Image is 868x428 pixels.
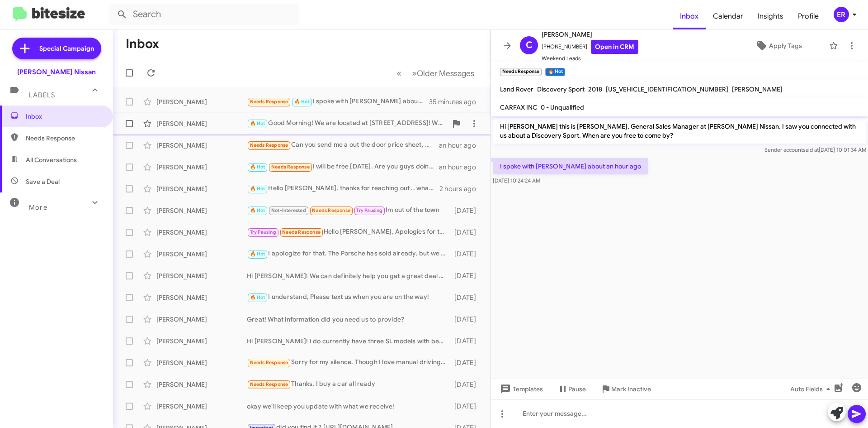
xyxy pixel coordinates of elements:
[588,85,602,93] span: 2018
[250,142,288,148] span: Needs Response
[26,112,103,121] span: Inbox
[541,103,584,111] span: 0 - Unqualified
[156,271,247,280] div: [PERSON_NAME]
[39,44,94,53] span: Special Campaign
[493,118,866,144] p: Hi [PERSON_NAME] this is [PERSON_NAME], General Sales Manager at [PERSON_NAME] Nissan. I saw you ...
[156,380,247,389] div: [PERSON_NAME]
[493,158,648,174] p: I spoke with [PERSON_NAME] about an hour ago
[491,381,550,397] button: Templates
[450,250,483,259] div: [DATE]
[312,207,350,213] span: Needs Response
[439,184,483,193] div: 2 hours ago
[156,402,247,411] div: [PERSON_NAME]
[392,64,480,82] nav: Page navigation example
[412,67,417,79] span: »
[156,206,247,215] div: [PERSON_NAME]
[450,380,483,389] div: [DATE]
[247,205,450,216] div: Im out of the town
[439,163,483,172] div: an hour ago
[498,381,543,397] span: Templates
[247,249,450,259] div: I apologize for that. The Porsche has sold already, but we will keep an eye out for anything simi...
[834,7,849,22] div: ER
[12,38,101,59] a: Special Campaign
[542,54,638,63] span: Weekend Leads
[250,381,288,387] span: Needs Response
[450,402,483,411] div: [DATE]
[247,379,450,390] div: Thanks, I buy a car all ready
[247,271,450,280] div: Hi [PERSON_NAME]! We can definitely help you get a great deal worth the drive! Would you be okay ...
[250,360,288,365] span: Needs Response
[109,4,299,25] input: Search
[29,91,55,99] span: Labels
[156,163,247,172] div: [PERSON_NAME]
[803,146,819,153] span: said at
[673,3,706,29] a: Inbox
[593,381,658,397] button: Mark Inactive
[396,67,401,79] span: «
[406,64,480,82] button: Next
[611,381,651,397] span: Mark Inactive
[450,293,483,302] div: [DATE]
[356,207,382,213] span: Try Pausing
[247,292,450,303] div: I understand, Please text us when you are on the way!
[250,186,265,192] span: 🔥 Hot
[769,38,802,54] span: Apply Tags
[606,85,728,93] span: [US_VEHICLE_IDENTIFICATION_NUMBER]
[450,337,483,346] div: [DATE]
[783,381,841,397] button: Auto Fields
[247,227,450,237] div: Hello [PERSON_NAME], Apologies for the delayed response, and thank you for the follow-up. We are ...
[271,207,306,213] span: Not-Interested
[26,155,77,164] span: All Conversations
[500,68,542,76] small: Needs Response
[542,29,638,40] span: [PERSON_NAME]
[156,293,247,302] div: [PERSON_NAME]
[826,7,858,22] button: ER
[26,177,60,186] span: Save a Deal
[439,141,483,150] div: an hour ago
[790,381,834,397] span: Auto Fields
[247,402,450,411] div: okay we'll keep you update with what we receive!
[450,206,483,215] div: [DATE]
[17,67,96,77] div: [PERSON_NAME] Nissan
[250,294,265,300] span: 🔥 Hot
[247,162,439,172] div: I will be free [DATE]. Are you guys doing the EV tax credit as well?
[500,85,533,93] span: Land Rover
[156,119,247,128] div: [PERSON_NAME]
[156,250,247,259] div: [PERSON_NAME]
[500,103,537,111] span: CARFAX INC
[732,38,825,54] button: Apply Tags
[247,96,429,107] div: I spoke with [PERSON_NAME] about an hour ago
[156,315,247,324] div: [PERSON_NAME]
[247,140,439,150] div: Can you send me a out the door price sheet, without that extra theft and paint protection plan on...
[247,315,450,324] div: Great! What information did you need us to provide?
[250,164,265,170] span: 🔥 Hot
[526,38,533,53] span: C
[706,3,750,29] a: Calendar
[156,97,247,106] div: [PERSON_NAME]
[250,251,265,257] span: 🔥 Hot
[250,229,276,235] span: Try Pausing
[568,381,586,397] span: Pause
[247,183,439,194] div: Hello [PERSON_NAME], thanks for reaching out .. what are you available to stop in for a test driv...
[26,134,103,143] span: Needs Response
[247,337,450,346] div: Hi [PERSON_NAME]! I do currently have three SL models with bench seats! When would you be availab...
[550,381,593,397] button: Pause
[417,68,474,78] span: Older Messages
[250,207,265,213] span: 🔥 Hot
[156,141,247,150] div: [PERSON_NAME]
[429,97,483,106] div: 35 minutes ago
[450,228,483,237] div: [DATE]
[156,184,247,193] div: [PERSON_NAME]
[545,68,565,76] small: 🔥 Hot
[156,228,247,237] div: [PERSON_NAME]
[247,118,447,129] div: Good Morning! We are located at [STREET_ADDRESS]! When are you available to stop by?
[271,164,310,170] span: Needs Response
[791,3,826,29] a: Profile
[126,37,159,51] h1: Inbox
[764,146,866,153] span: Sender account [DATE] 10:01:34 AM
[282,229,321,235] span: Needs Response
[450,271,483,280] div: [DATE]
[750,3,791,29] span: Insights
